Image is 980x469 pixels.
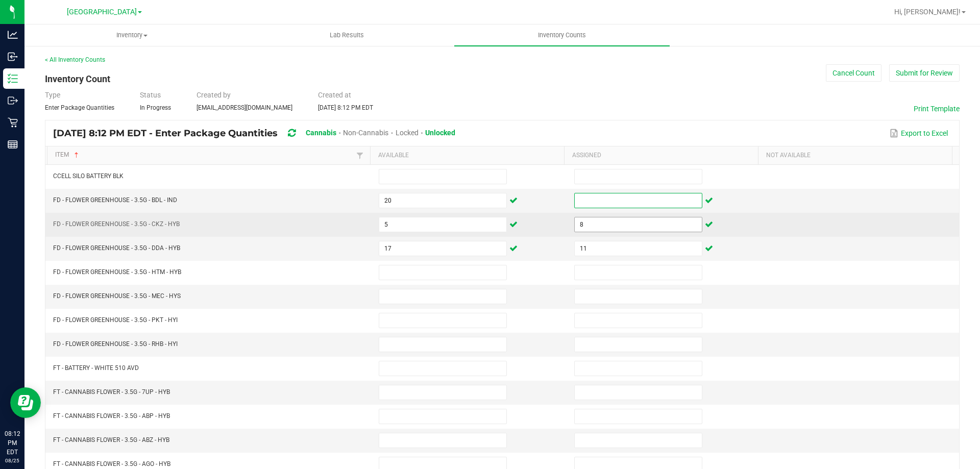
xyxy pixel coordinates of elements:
[887,125,950,142] button: Export to Excel
[370,146,564,165] th: Available
[53,316,178,324] span: FD - FLOWER GREENHOUSE - 3.5G - PKT - HYI
[45,104,114,111] span: Enter Package Quantities
[318,91,351,99] span: Created at
[306,129,336,137] span: Cannabis
[140,104,171,111] span: In Progress
[914,104,960,114] button: Print Template
[425,129,455,137] span: Unlocked
[8,73,18,84] inline-svg: Inventory
[564,146,758,165] th: Assigned
[343,129,388,137] span: Non-Cannabis
[354,149,366,162] a: Filter
[72,151,81,159] span: Sortable
[53,244,180,252] span: FD - FLOWER GREENHOUSE - 3.5G - DDA - HYB
[45,56,105,63] a: < All Inventory Counts
[53,436,169,443] span: FT - CANNABIS FLOWER - 3.5G - ABZ - HYB
[826,64,881,82] button: Cancel Count
[8,117,18,128] inline-svg: Retail
[25,31,239,40] span: Inventory
[197,104,292,111] span: [EMAIL_ADDRESS][DOMAIN_NAME]
[53,364,139,372] span: FT - BATTERY - WHITE 510 AVD
[8,30,18,40] inline-svg: Analytics
[53,388,170,396] span: FT - CANNABIS FLOWER - 3.5G - 7UP - HYB
[8,52,18,62] inline-svg: Inbound
[53,292,181,300] span: FD - FLOWER GREENHOUSE - 3.5G - MEC - HYS
[758,146,952,165] th: Not Available
[5,457,20,464] p: 08/25
[24,24,239,46] a: Inventory
[318,104,373,111] span: [DATE] 8:12 PM EDT
[454,24,669,46] a: Inventory Counts
[8,95,18,106] inline-svg: Outbound
[197,91,231,99] span: Created by
[53,340,178,348] span: FD - FLOWER GREENHOUSE - 3.5G - RHB - HYI
[524,31,600,40] span: Inventory Counts
[53,196,177,204] span: FD - FLOWER GREENHOUSE - 3.5G - BDL - IND
[53,412,170,419] span: FT - CANNABIS FLOWER - 3.5G - ABP - HYB
[5,429,20,457] p: 08:12 PM EDT
[45,91,60,99] span: Type
[8,139,18,150] inline-svg: Reports
[396,129,419,137] span: Locked
[55,151,354,159] a: ItemSortable
[53,124,463,143] div: [DATE] 8:12 PM EDT - Enter Package Quantities
[889,64,960,82] button: Submit for Review
[316,31,378,40] span: Lab Results
[53,268,181,276] span: FD - FLOWER GREENHOUSE - 3.5G - HTM - HYB
[140,91,161,99] span: Status
[10,387,41,418] iframe: Resource center
[67,8,137,16] span: [GEOGRAPHIC_DATA]
[894,8,961,16] span: Hi, [PERSON_NAME]!
[45,73,110,84] span: Inventory Count
[53,220,180,228] span: FD - FLOWER GREENHOUSE - 3.5G - CKZ - HYB
[53,460,170,467] span: FT - CANNABIS FLOWER - 3.5G - AGO - HYB
[239,24,454,46] a: Lab Results
[53,172,124,180] span: CCELL SILO BATTERY BLK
